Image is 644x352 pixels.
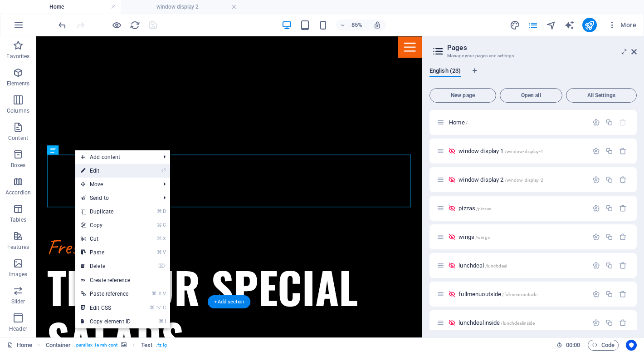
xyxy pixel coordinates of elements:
span: Add content [75,150,156,164]
i: ⌘ [157,208,162,214]
i: ⇧ [158,291,162,297]
i: X [163,236,166,242]
button: Usercentrics [626,340,637,351]
i: Pages (Ctrl+Alt+S) [528,20,538,30]
i: ⌦ [158,263,166,269]
div: Language Tabs [429,67,637,84]
i: Navigator [546,20,556,30]
span: Click to open page [459,262,507,269]
button: text_generator [564,20,575,30]
a: Click to cancel selection. Double-click to open Pages [7,340,32,351]
span: / [466,120,468,125]
div: Duplicate [605,262,613,269]
p: Images [9,271,28,278]
h3: Manage your pages and settings [447,52,619,60]
i: ⌘ [157,222,162,228]
i: C [163,305,166,311]
button: navigator [546,20,557,30]
span: Click to select. Double-click to edit [141,340,152,351]
a: ⌘⌥CEdit CSS [75,301,136,315]
a: ⌘⇧VPaste reference [75,287,136,301]
span: Click to open page [459,176,543,183]
i: Undo: Change video (Ctrl+Z) [57,20,68,30]
span: /window-display-2 [505,178,543,183]
span: Click to open page [459,291,537,297]
button: pages [528,20,539,30]
a: Create reference [75,273,170,287]
p: Slider [11,298,25,305]
button: reload [129,20,140,30]
span: /window-display-1 [505,149,543,154]
button: undo [57,20,68,30]
div: pizzas/pizzas [456,205,588,211]
span: /lunchdealinside [501,321,535,326]
i: D [163,208,166,214]
a: ⏎Edit [75,164,136,178]
i: Publish [584,20,595,30]
span: 00 00 [566,340,580,351]
i: ⌘ [157,249,162,255]
i: ⏎ [161,168,166,174]
p: Header [9,325,27,332]
span: Move [75,178,156,191]
a: Send to [75,191,156,205]
div: Settings [592,204,600,212]
span: Click to select. Double-click to edit [46,340,71,351]
span: /pizzas [476,206,491,211]
div: Duplicate [605,119,613,126]
div: Remove [619,290,627,298]
div: Settings [592,319,600,327]
span: Open all [504,93,558,98]
nav: breadcrumb [46,340,167,351]
p: Accordion [5,189,31,196]
div: Settings [592,233,600,241]
span: /lunchdeal [485,263,507,268]
i: Design (Ctrl+Alt+Y) [510,20,520,30]
div: Settings [592,119,600,126]
i: ⌘ [159,318,164,324]
div: Remove [619,204,627,212]
span: /wings [475,235,490,240]
i: I [165,318,166,324]
div: Settings [592,147,600,155]
span: Click to open page [459,148,543,154]
i: ⌘ [157,236,162,242]
p: Tables [10,216,26,223]
div: Remove [619,176,627,183]
div: The startpage cannot be deleted [619,119,627,126]
div: lunchdeal/lunchdeal [456,263,588,268]
i: This element contains a background [121,342,127,347]
a: ⌘XCut [75,232,136,246]
span: /fullmenuoutside [502,292,537,297]
span: Click to open page [449,119,468,126]
h2: Pages [447,44,637,52]
span: All Settings [570,93,633,98]
span: More [608,20,636,30]
p: Features [7,243,29,251]
i: On resize automatically adjust zoom level to fit chosen device. [373,21,381,29]
div: Duplicate [605,290,613,298]
i: V [163,291,166,297]
h6: Session time [556,340,581,351]
i: AI Writer [564,20,575,30]
div: window display 1/window-display-1 [456,148,588,154]
button: 85% [336,20,368,30]
button: Open all [500,88,562,103]
div: Duplicate [605,176,613,183]
p: Elements [7,80,30,87]
span: : [572,342,574,348]
div: Remove [619,233,627,241]
a: ⌘ICopy element ID [75,315,136,328]
p: Boxes [11,162,26,169]
h6: 85% [350,20,364,30]
div: Settings [592,262,600,269]
i: ⌘ [151,291,156,297]
i: V [163,249,166,255]
h4: window display 2 [121,2,241,12]
div: Duplicate [605,204,613,212]
div: Duplicate [605,147,613,155]
i: ⌥ [156,305,162,311]
span: New page [434,93,492,98]
span: Click to open page [459,233,490,240]
button: Code [588,340,619,351]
